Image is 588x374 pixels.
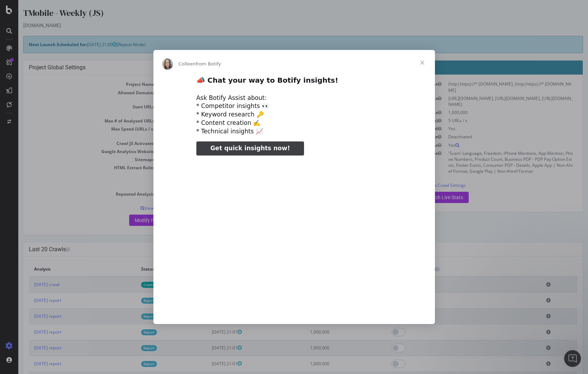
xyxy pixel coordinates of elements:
[11,190,143,198] td: Repeated Analysis
[16,297,43,303] a: [DATE] report
[286,262,359,277] th: # of URLs
[143,80,276,88] td: TMobile - Weekly (JS)
[147,161,441,308] video: Play video
[286,324,359,340] td: 1,000,000
[11,42,69,47] strong: Next Launch Scheduled for:
[294,149,427,176] td: HTML Extract Rules
[162,58,173,70] img: Profile image for Colleen
[294,64,559,71] h4: Analysis [DATE] is currently running
[5,7,565,22] div: TMobile - Weekly (JS)
[359,262,523,277] th: Exclude from ActionBoard
[143,125,276,139] td: 5 URLs / s Estimated crawl duration:
[5,36,565,53] div: (Repeat Mode)
[123,282,141,288] a: Crawling
[123,345,139,351] a: Report
[426,108,559,116] td: 1,000,000
[11,103,143,117] td: Start URLs
[286,356,359,372] td: 1,000,000
[294,80,427,94] td: Allowed Domains
[123,329,139,335] a: Report
[123,298,139,304] a: Report
[11,64,276,71] h4: Project Global Settings
[196,61,221,66] span: from Botify
[143,89,276,103] td: (http|https)://*.[DOMAIN_NAME], (http|https)://*.[DOMAIN_NAME]
[11,80,143,88] td: Project Name
[410,50,435,75] span: Close
[188,64,276,71] i: Last Settings Update
[426,94,559,108] td: [URL][DOMAIN_NAME], [URL][DOMAIN_NAME], [URL][DOMAIN_NAME]
[210,145,290,152] span: Get quick insights now!
[426,125,559,133] td: Yes
[11,164,143,190] td: HTML Extract Rules
[11,117,143,125] td: Max # of Analysed URLs
[143,139,276,147] td: Yes
[11,139,143,147] td: Crawl JS Activated
[197,132,248,138] span: 2 days 7 hours 33 minutes
[294,125,427,133] td: Crawl JS Activated
[286,292,359,308] td: 1,000,000
[426,141,559,149] td: Yes
[143,190,276,198] td: Yes
[11,147,143,156] td: Google Analytics Website
[143,164,276,190] td: App Mention, Apple App | Non-Ahref Format, Google Play | Non-Ahref Format, Business PDP - PDP Pay...
[403,192,450,203] a: Watch Live Stats
[426,133,559,141] td: Deactivated
[294,182,559,188] p: View Crawl Settings
[118,262,189,277] th: Status
[294,94,427,108] td: Start URLs
[11,125,143,139] td: Max Speed (URLs / s)
[16,329,43,335] a: [DATE] report
[194,361,223,367] span: [DATE] 21:01
[111,215,176,226] a: Modify Project's Settings
[196,76,392,89] h2: 📣 Chat your way to Botify insights!
[194,297,223,303] span: [DATE] 21:01
[11,156,143,164] td: Sitemaps
[426,149,559,176] td: 'Scam' Language, Freedom, iPhone Mentions, App Mention, Phone Numbers, Product Count, Business PD...
[294,108,427,116] td: Max # of Analysed URLs
[69,42,99,47] span: [DATE] 21:00
[16,313,43,319] a: [DATE] report
[196,94,392,136] div: Ask Botify Assist about: * Competitor insights 👀 * Keyword research 🔑 * Content creation ✍️ * Tec...
[286,308,359,324] td: 1,000,000
[143,147,276,156] td: Deactivated
[294,116,427,125] td: Max Speed (URLs / s)
[11,205,276,211] p: View Crawl Settings
[143,117,276,125] td: 1,000,000
[426,116,559,125] td: 5 URLs / s
[194,345,223,351] span: [DATE] 21:01
[196,141,304,156] a: Get quick insights now!
[16,281,41,287] a: [DATE] crawl
[240,64,276,71] span: [DATE] 00:03
[188,262,286,277] th: Launch Date
[179,61,196,66] span: Colleen
[16,361,43,367] a: [DATE] report
[123,313,139,319] a: Report
[143,103,276,117] td: [URL][DOMAIN_NAME], [URL][DOMAIN_NAME], [URL][DOMAIN_NAME]
[294,133,427,141] td: Google Analytics Website
[294,141,427,149] td: Sitemaps
[194,329,223,335] span: [DATE] 21:01
[286,340,359,356] td: 1,000,000
[194,281,223,287] span: [DATE] 21:01
[11,89,143,103] td: Allowed Domains
[11,262,118,277] th: Analysis
[16,345,43,351] a: [DATE] report
[123,361,139,367] a: Report
[194,313,223,319] span: [DATE] 21:01
[5,22,565,29] div: [DOMAIN_NAME]
[11,246,559,253] h4: Last 20 Crawls
[426,80,559,94] td: (http|https)://*.[DOMAIN_NAME], (http|https)://*.[DOMAIN_NAME]
[143,156,276,164] td: Yes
